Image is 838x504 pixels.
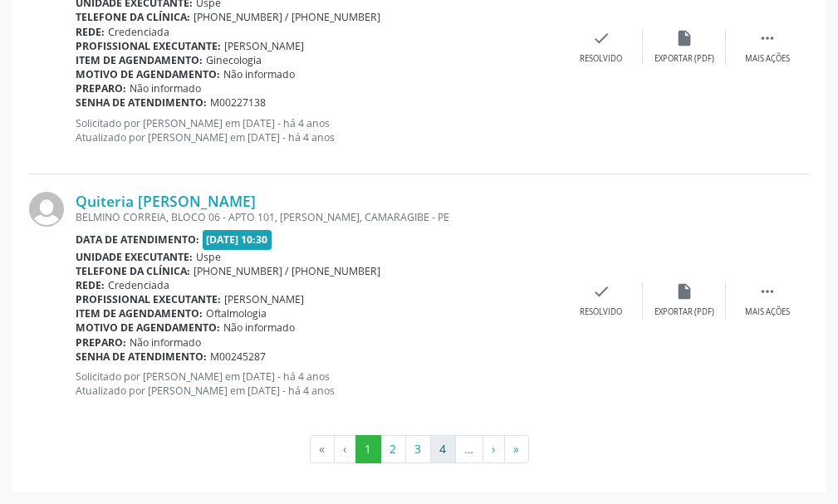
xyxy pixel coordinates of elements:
[592,282,610,301] i: check
[76,292,221,306] b: Profissional executante:
[206,53,262,67] span: Ginecologia
[355,435,381,463] button: Go to page 1
[758,29,777,47] i: 
[194,264,380,278] span: [PHONE_NUMBER] / [PHONE_NUMBER]
[29,435,809,463] ul: Pagination
[380,435,406,463] button: Go to page 2
[758,282,777,301] i: 
[76,264,190,278] b: Telefone da clínica:
[29,192,64,227] img: img
[405,435,431,463] button: Go to page 3
[223,67,295,81] span: Não informado
[580,53,622,65] div: Resolvido
[76,39,221,53] b: Profissional executante:
[76,321,220,335] b: Motivo de agendamento:
[76,81,126,95] b: Preparo:
[210,95,266,110] span: M00227138
[483,435,505,463] button: Go to next page
[206,306,267,321] span: Oftalmologia
[130,335,201,350] span: Não informado
[675,282,693,301] i: insert_drive_file
[76,250,193,264] b: Unidade executante:
[76,67,220,81] b: Motivo de agendamento:
[108,278,169,292] span: Credenciada
[224,39,304,53] span: [PERSON_NAME]
[675,29,693,47] i: insert_drive_file
[203,230,272,249] span: [DATE] 10:30
[76,25,105,39] b: Rede:
[592,29,610,47] i: check
[76,95,207,110] b: Senha de atendimento:
[194,10,380,24] span: [PHONE_NUMBER] / [PHONE_NUMBER]
[76,192,256,210] a: Quiteria [PERSON_NAME]
[76,53,203,67] b: Item de agendamento:
[76,210,560,224] div: BELMINO CORREIA, BLOCO 06 - APTO 101, [PERSON_NAME], CAMARAGIBE - PE
[76,306,203,321] b: Item de agendamento:
[76,116,560,144] p: Solicitado por [PERSON_NAME] em [DATE] - há 4 anos Atualizado por [PERSON_NAME] em [DATE] - há 4 ...
[745,306,790,318] div: Mais ações
[76,369,560,398] p: Solicitado por [PERSON_NAME] em [DATE] - há 4 anos Atualizado por [PERSON_NAME] em [DATE] - há 4 ...
[745,53,790,65] div: Mais ações
[76,278,105,292] b: Rede:
[76,232,199,247] b: Data de atendimento:
[130,81,201,95] span: Não informado
[76,350,207,364] b: Senha de atendimento:
[223,321,295,335] span: Não informado
[76,335,126,350] b: Preparo:
[654,306,714,318] div: Exportar (PDF)
[224,292,304,306] span: [PERSON_NAME]
[654,53,714,65] div: Exportar (PDF)
[580,306,622,318] div: Resolvido
[108,25,169,39] span: Credenciada
[430,435,456,463] button: Go to page 4
[504,435,529,463] button: Go to last page
[210,350,266,364] span: M00245287
[76,10,190,24] b: Telefone da clínica:
[196,250,221,264] span: Uspe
